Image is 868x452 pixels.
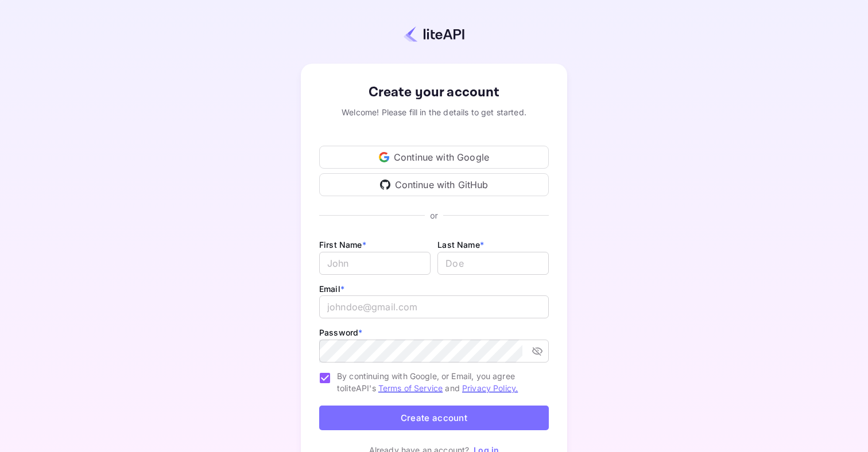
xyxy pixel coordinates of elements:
[319,173,549,196] div: Continue with GitHub
[462,383,518,393] a: Privacy Policy.
[319,240,366,250] label: First Name
[378,383,443,393] a: Terms of Service
[527,341,548,361] button: toggle password visibility
[319,328,362,337] label: Password
[319,295,549,318] input: johndoe@gmail.com
[437,252,549,275] input: Doe
[404,26,464,42] img: liteapi
[319,406,549,430] button: Create account
[319,82,549,103] div: Create your account
[337,370,540,394] span: By continuing with Google, or Email, you agree to liteAPI's and
[319,284,344,294] label: Email
[437,240,484,250] label: Last Name
[319,252,431,275] input: John
[319,106,549,118] div: Welcome! Please fill in the details to get started.
[319,146,549,169] div: Continue with Google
